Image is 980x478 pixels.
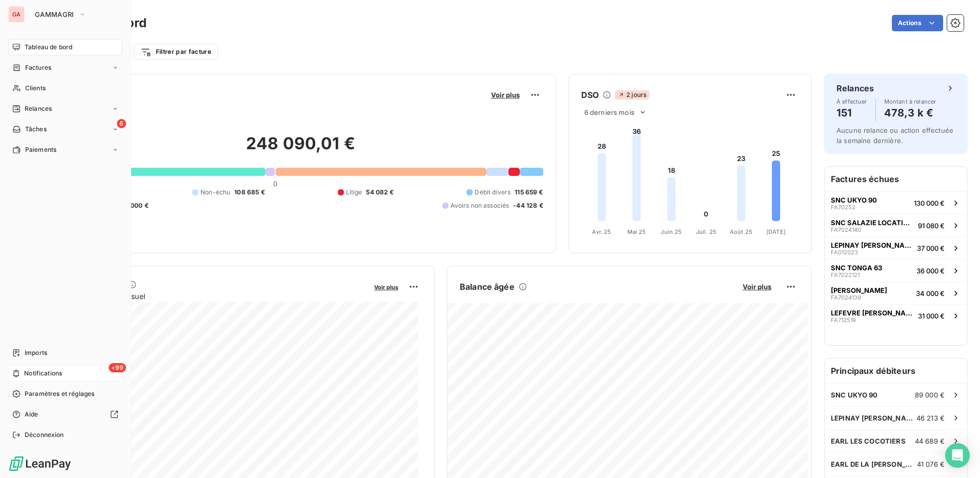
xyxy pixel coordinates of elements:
[661,228,682,235] tspan: Juin 25
[460,281,515,293] h6: Balance âgée
[825,282,967,304] button: [PERSON_NAME]FA702413934 000 €
[25,389,94,399] span: Paramètres et réglages
[831,264,882,272] span: SNC TONGA 63
[831,204,855,210] span: FA70252
[831,272,860,278] span: FA7022121
[831,196,877,204] span: SNC UKYO 90
[945,443,970,468] div: Open Intercom Messenger
[825,259,967,282] button: SNC TONGA 63FA702212136 000 €
[25,348,47,357] span: Imports
[234,188,264,197] span: 108 685 €
[743,283,771,291] span: Voir plus
[25,145,56,154] span: Paiements
[8,455,72,472] img: Logo LeanPay
[488,90,523,99] button: Voir plus
[25,104,52,113] span: Relances
[831,241,913,249] span: LEPINAY [PERSON_NAME]
[831,414,916,422] span: LEPINAY [PERSON_NAME]
[35,10,74,18] span: GAMMAGRI
[8,406,122,423] a: Aide
[917,460,945,468] span: 41 076 €
[513,201,543,210] span: -44 128 €
[831,460,917,468] span: EARL DE LA [PERSON_NAME]
[884,105,936,121] h4: 478,3 k €
[916,289,945,297] span: 34 000 €
[831,437,906,445] span: EARL LES COCOTIERS
[918,222,945,230] span: 91 080 €
[831,249,858,255] span: FA012023
[109,363,126,372] span: +99
[8,6,25,23] div: GA
[346,188,362,197] span: Litige
[831,227,861,233] span: FA7024140
[825,214,967,236] button: SNC SALAZIE LOCATION 3437FA702414091 080 €
[371,282,401,291] button: Voir plus
[491,91,520,99] span: Voir plus
[836,98,867,105] span: À effectuer
[831,317,856,323] span: FA712519
[831,309,914,317] span: LEFEVRE [PERSON_NAME]
[892,15,943,31] button: Actions
[914,199,945,207] span: 130 000 €
[917,244,945,252] span: 37 000 €
[836,105,867,121] h4: 151
[918,312,945,320] span: 31 000 €
[58,133,543,164] h2: 248 090,01 €
[916,267,945,275] span: 36 000 €
[825,167,967,191] h6: Factures échues
[25,125,47,134] span: Tâches
[740,282,774,291] button: Voir plus
[831,294,861,301] span: FA7024139
[696,228,717,235] tspan: Juil. 25
[451,201,509,210] span: Avoirs non associés
[584,108,635,116] span: 6 derniers mois
[515,188,543,197] span: 115 659 €
[836,126,953,145] span: Aucune relance ou action effectuée la semaine dernière.
[766,228,786,235] tspan: [DATE]
[884,98,936,105] span: Montant à relancer
[831,391,878,399] span: SNC UKYO 90
[58,291,367,302] span: Chiffre d'affaires mensuel
[366,188,394,197] span: 54 082 €
[915,437,945,445] span: 44 689 €
[836,82,874,94] h6: Relances
[825,191,967,214] button: SNC UKYO 90FA70252130 000 €
[25,410,38,419] span: Aide
[273,180,277,188] span: 0
[374,284,398,291] span: Voir plus
[831,286,887,294] span: [PERSON_NAME]
[25,63,51,72] span: Factures
[916,414,945,422] span: 46 213 €
[117,119,126,128] span: 6
[25,43,72,52] span: Tableau de bord
[592,228,611,235] tspan: Avr. 25
[825,304,967,327] button: LEFEVRE [PERSON_NAME]FA71251931 000 €
[25,430,64,440] span: Déconnexion
[627,228,646,235] tspan: Mai 25
[615,90,649,99] span: 2 jours
[825,358,967,383] h6: Principaux débiteurs
[915,391,945,399] span: 89 000 €
[200,188,230,197] span: Non-échu
[581,89,599,101] h6: DSO
[831,218,914,227] span: SNC SALAZIE LOCATION 3437
[825,236,967,259] button: LEPINAY [PERSON_NAME]FA01202337 000 €
[25,84,46,93] span: Clients
[24,369,62,378] span: Notifications
[475,188,511,197] span: Débit divers
[134,44,218,60] button: Filtrer par facture
[730,228,752,235] tspan: Août 25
